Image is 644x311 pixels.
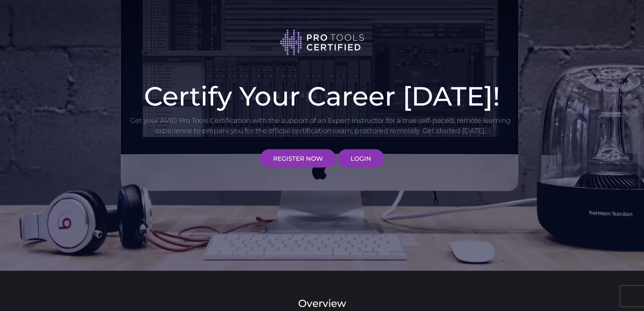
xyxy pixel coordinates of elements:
[129,298,515,309] h2: Overview
[280,29,364,56] img: Pro Tools Certified logo
[337,149,384,168] a: LOGIN
[129,115,511,136] p: Get your AVID Pro Tools Certification with the support of an Expert Instructor for a true self-pa...
[260,149,336,168] a: REGISTER NOW
[129,83,515,109] h1: Certify Your Career [DATE]!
